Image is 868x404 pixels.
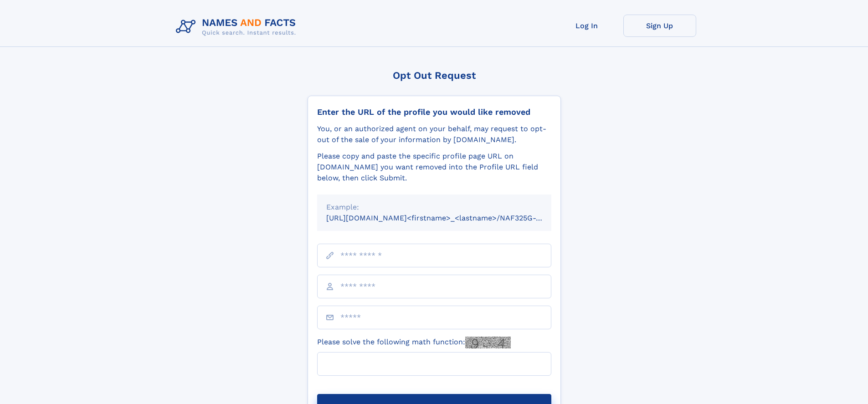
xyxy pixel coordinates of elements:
[317,337,511,348] label: Please solve the following math function:
[317,123,551,145] div: You, or an authorized agent on your behalf, may request to opt-out of the sale of your informatio...
[326,202,542,213] div: Example:
[326,214,569,222] small: [URL][DOMAIN_NAME]<firstname>_<lastname>/NAF325G-xxxxxxxx
[172,15,303,39] img: Logo Names and Facts
[623,15,696,37] a: Sign Up
[308,70,561,81] div: Opt Out Request
[317,107,551,117] div: Enter the URL of the profile you would like removed
[550,15,623,37] a: Log In
[317,151,551,184] div: Please copy and paste the specific profile page URL on [DOMAIN_NAME] you want removed into the Pr...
